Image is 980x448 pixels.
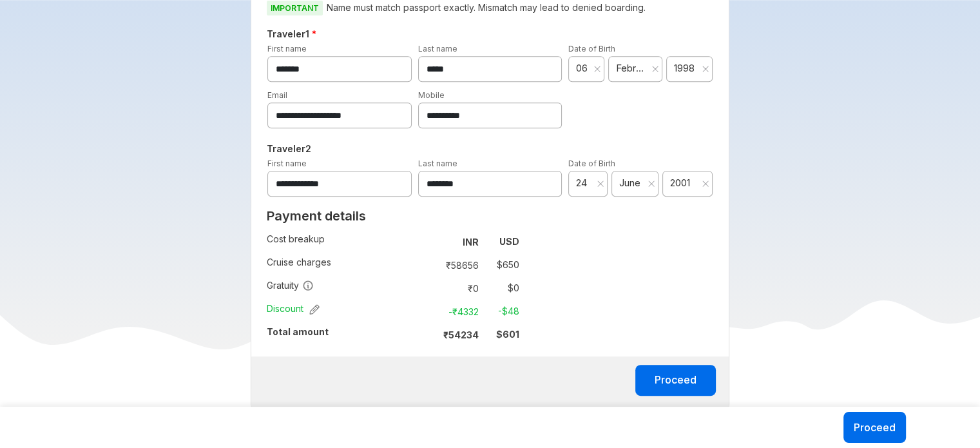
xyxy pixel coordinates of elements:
[593,63,601,75] button: Clear
[267,230,424,253] td: Cost breakup
[267,253,424,277] td: Cruise charges
[674,62,697,75] span: 1998
[424,230,430,253] td: :
[267,90,287,100] label: Email
[430,279,484,297] td: ₹ 0
[597,180,604,188] svg: close
[702,65,709,73] svg: close
[424,277,430,300] td: :
[484,256,519,274] td: $ 650
[651,65,659,73] svg: close
[499,236,519,247] strong: USD
[568,159,615,168] label: Date of Birth
[267,326,329,337] strong: Total amount
[424,253,430,277] td: :
[443,329,479,340] strong: ₹ 54234
[648,177,655,190] button: Clear
[597,177,604,190] button: Clear
[418,90,445,100] label: Mobile
[651,63,659,75] button: Clear
[635,365,716,396] button: Proceed
[843,412,906,443] button: Proceed
[267,44,307,54] label: First name
[593,65,601,73] svg: close
[264,26,716,42] h5: Traveler 1
[702,180,709,188] svg: close
[418,44,457,54] label: Last name
[484,302,519,320] td: -$ 48
[430,256,484,274] td: ₹ 58656
[424,300,430,323] td: :
[576,177,593,190] span: 24
[430,302,484,320] td: -₹ 4332
[568,44,615,54] label: Date of Birth
[267,208,519,224] h2: Payment details
[619,177,643,190] span: June
[424,323,430,346] td: :
[670,177,697,190] span: 2001
[418,159,457,168] label: Last name
[484,279,519,297] td: $ 0
[267,302,320,315] span: Discount
[702,63,709,75] button: Clear
[264,141,716,157] h5: Traveler 2
[267,1,323,15] span: IMPORTANT
[576,62,590,75] span: 06
[648,180,655,188] svg: close
[496,329,519,340] strong: $ 601
[267,279,314,292] span: Gratuity
[463,237,479,248] strong: INR
[267,159,307,168] label: First name
[702,177,709,190] button: Clear
[616,62,646,75] span: February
